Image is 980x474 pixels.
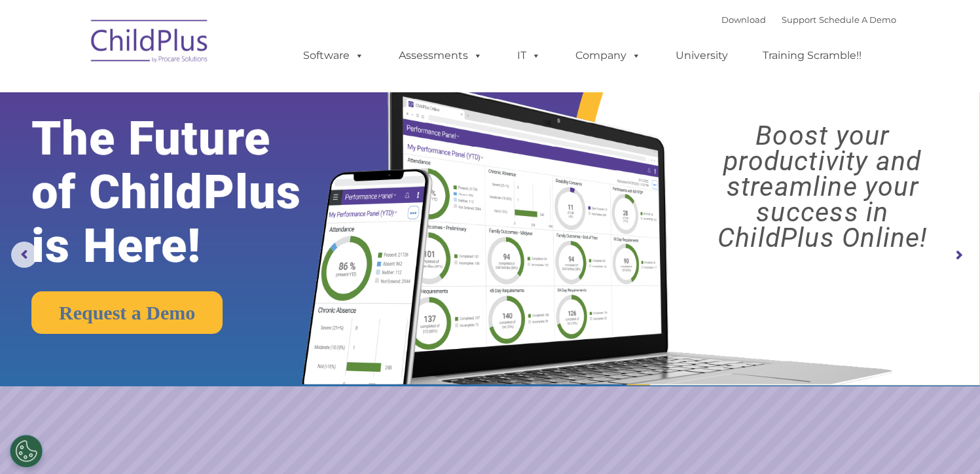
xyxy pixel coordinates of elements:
[182,86,222,96] span: Last name
[562,43,654,69] a: Company
[750,43,875,69] a: Training Scramble!!
[662,43,741,69] a: University
[721,14,766,25] a: Download
[819,14,896,25] a: Schedule A Demo
[31,291,223,334] a: Request a Demo
[31,112,344,273] rs-layer: The Future of ChildPlus is Here!
[504,43,554,69] a: IT
[677,123,968,251] rs-layer: Boost your productivity and streamline your success in ChildPlus Online!
[10,435,43,467] button: Cookies Settings
[782,14,816,25] a: Support
[84,10,215,76] img: ChildPlus by Procare Solutions
[182,140,238,150] span: Phone number
[721,14,896,25] font: |
[386,43,496,69] a: Assessments
[290,43,377,69] a: Software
